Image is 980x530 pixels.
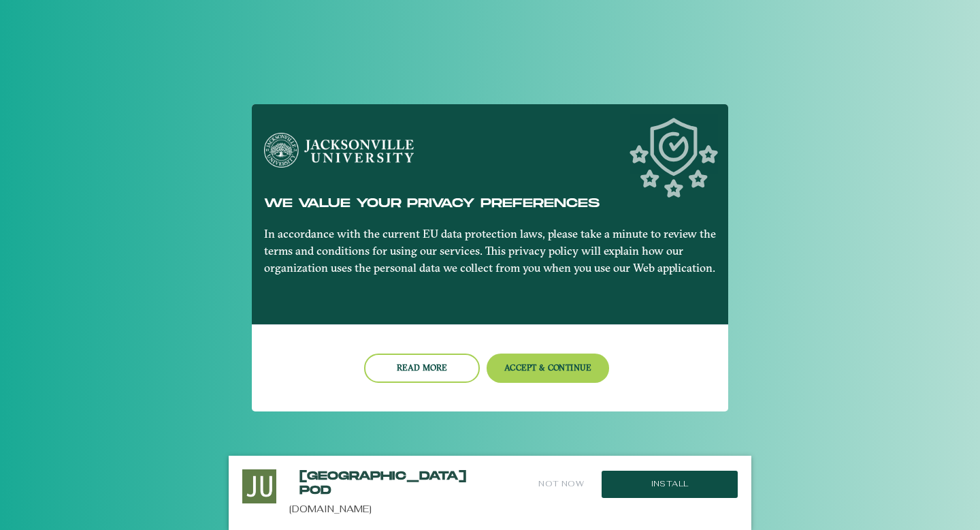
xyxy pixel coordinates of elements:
h2: [GEOGRAPHIC_DATA] POD [299,469,442,497]
button: Install [602,471,738,498]
button: Not Now [537,469,585,499]
h5: We value your privacy preferences [264,196,717,211]
button: Accept & Continue [487,354,610,383]
button: Read more [364,354,480,383]
img: Install this Application? [242,469,276,503]
img: Jacksonville University logo [264,133,414,168]
p: In accordance with the current EU data protection laws, please take a minute to review the terms ... [264,225,717,277]
a: [DOMAIN_NAME] [289,503,372,515]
